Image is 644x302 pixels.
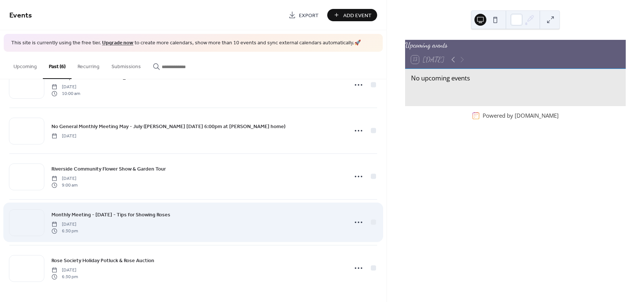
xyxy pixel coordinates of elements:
[327,9,377,21] button: Add Event
[7,52,43,78] button: Upcoming
[51,90,80,97] span: 10:00 am
[483,112,559,119] div: Powered by
[9,8,32,23] span: Events
[51,210,170,219] a: Monthly Meeting - [DATE] - Tips for Showing Roses
[51,274,78,280] span: 6:30 pm
[51,175,78,182] span: [DATE]
[51,122,285,131] a: No General Monthly Meeting May - July ([PERSON_NAME] [DATE] 6:00pm at [PERSON_NAME] home)
[51,165,166,173] span: Riverside Community Flower Show & Garden Tour
[51,165,166,173] a: Riverside Community Flower Show & Garden Tour
[51,83,80,90] span: [DATE]
[51,211,170,219] span: Monthly Meeting - [DATE] - Tips for Showing Roses
[51,123,285,130] span: No General Monthly Meeting May - July ([PERSON_NAME] [DATE] 6:00pm at [PERSON_NAME] home)
[43,52,72,79] button: Past (6)
[105,52,147,78] button: Submissions
[51,221,78,228] span: [DATE]
[283,9,324,21] a: Export
[72,52,105,78] button: Recurring
[515,112,559,119] a: [DOMAIN_NAME]
[343,12,372,19] span: Add Event
[51,267,78,273] span: [DATE]
[411,73,620,83] div: No upcoming events
[51,182,78,189] span: 9:00 am
[51,228,78,235] span: 6:30 pm
[405,40,626,51] div: Upcoming events
[11,39,361,47] span: This site is currently using the free tier. to create more calendars, show more than 10 events an...
[51,256,154,265] a: Rose Society Holiday Potluck & Rose Auction
[102,38,133,48] a: Upgrade now
[51,133,76,139] span: [DATE]
[299,12,319,19] span: Export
